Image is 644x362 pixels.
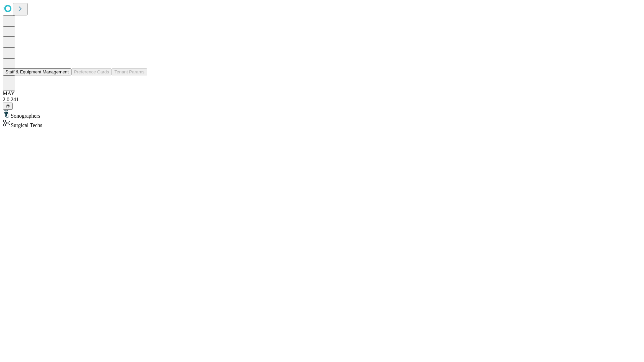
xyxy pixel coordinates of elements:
[5,104,10,109] span: @
[3,90,641,97] div: MAY
[3,110,641,119] div: Sonographers
[71,68,112,75] button: Preference Cards
[3,68,71,75] button: Staff & Equipment Management
[112,68,147,75] button: Tenant Params
[3,103,13,110] button: @
[3,119,641,128] div: Surgical Techs
[3,97,641,103] div: 2.0.241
